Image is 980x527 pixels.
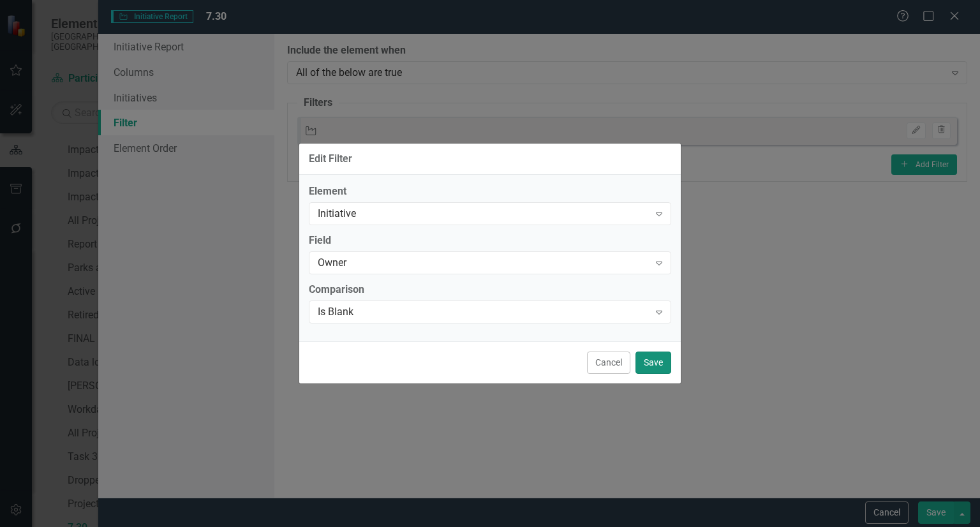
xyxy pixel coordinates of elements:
[635,352,671,374] button: Save
[309,153,352,165] div: Edit Filter
[309,184,671,199] label: Element
[309,283,671,297] label: Comparison
[318,255,649,270] div: Owner
[318,207,649,221] div: Initiative
[318,304,649,319] div: Is Blank
[587,352,630,374] button: Cancel
[309,234,671,248] label: Field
